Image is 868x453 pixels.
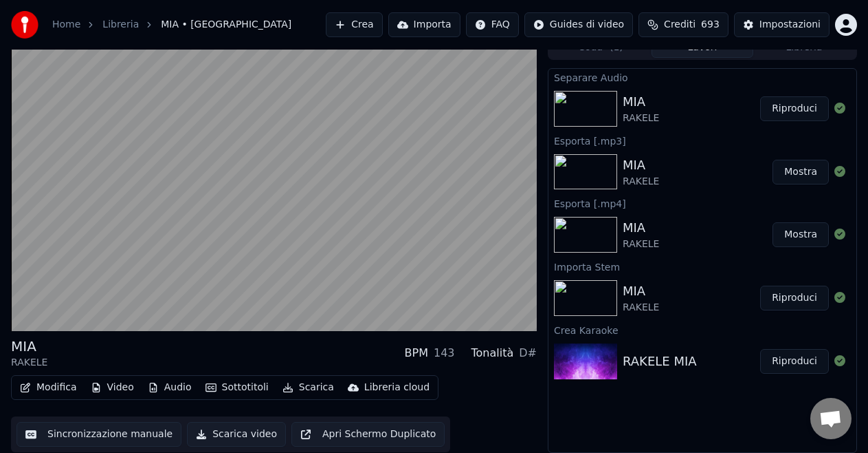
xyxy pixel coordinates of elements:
[810,398,852,439] div: Aprire la chat
[326,12,382,37] button: Crea
[623,352,697,371] div: RAKELE MIA
[772,160,829,185] button: Mostra
[471,345,514,361] div: Tonalità
[623,175,659,189] div: RAKELE
[142,378,197,397] button: Audio
[760,286,829,310] button: Riproduci
[623,92,659,112] div: MIA
[388,12,460,37] button: Importa
[466,12,519,37] button: FAQ
[760,96,829,121] button: Riproduci
[623,282,659,301] div: MIA
[291,422,445,447] button: Apri Schermo Duplicato
[548,258,856,275] div: Importa Stem
[524,12,633,37] button: Guides di video
[364,381,430,394] div: Libreria cloud
[11,337,47,356] div: MIA
[772,222,829,247] button: Mostra
[623,156,659,175] div: MIA
[405,345,428,361] div: BPM
[760,349,829,374] button: Riproduci
[664,18,695,32] span: Crediti
[734,12,830,37] button: Impostazioni
[701,18,720,32] span: 693
[11,11,38,39] img: youka
[14,378,82,397] button: Modifica
[11,356,47,370] div: RAKELE
[102,18,139,32] a: Libreria
[623,112,659,125] div: RAKELE
[548,69,856,85] div: Separare Audio
[548,322,856,338] div: Crea Karaoke
[85,378,140,397] button: Video
[519,345,537,361] div: D#
[277,378,340,397] button: Scarica
[187,422,286,447] button: Scarica video
[638,12,728,37] button: Crediti693
[200,378,274,397] button: Sottotitoli
[434,345,455,361] div: 143
[16,422,181,447] button: Sincronizzazione manuale
[623,218,659,238] div: MIA
[623,238,659,251] div: RAKELE
[52,18,291,32] nav: breadcrumb
[548,195,856,211] div: Esporta [.mp4]
[623,301,659,315] div: RAKELE
[548,132,856,149] div: Esporta [.mp3]
[759,18,821,32] div: Impostazioni
[52,18,80,32] a: Home
[161,18,291,32] span: MIA • [GEOGRAPHIC_DATA]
